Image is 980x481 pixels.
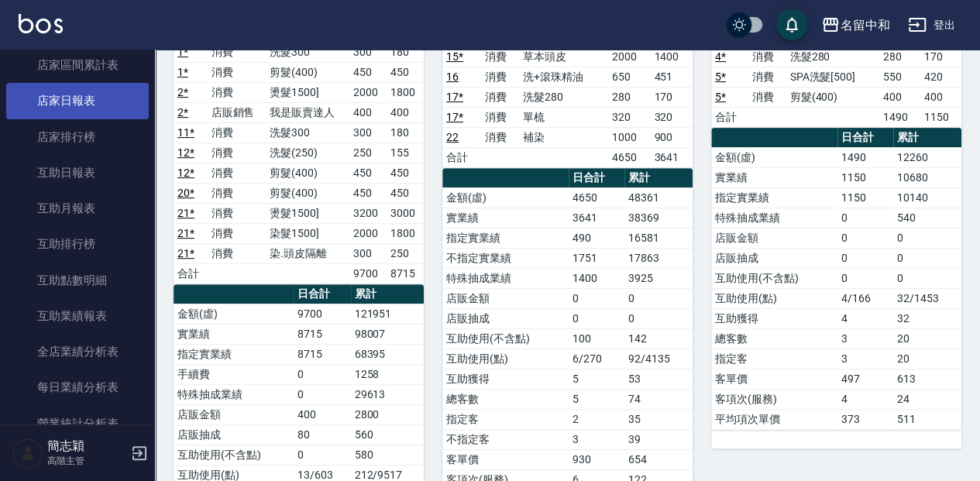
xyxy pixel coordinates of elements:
td: 38369 [624,208,693,228]
a: 互助排行榜 [6,226,149,262]
td: 2 [569,409,624,429]
td: 180 [387,42,424,62]
th: 累計 [351,284,424,304]
td: 0 [837,208,893,228]
td: 1800 [387,223,424,243]
td: 剪髮(400) [266,183,349,203]
td: 平均項次單價 [711,409,837,429]
td: 0 [624,308,693,328]
td: 451 [650,67,693,87]
td: 300 [349,122,387,143]
td: 消費 [208,42,266,62]
td: 490 [569,228,624,248]
td: 92/4135 [624,349,693,369]
td: 0 [837,228,893,248]
td: 金額(虛) [711,147,837,167]
button: 登出 [902,11,961,40]
td: 35 [624,409,693,429]
td: 540 [893,208,961,228]
a: 每日業績分析表 [6,369,149,405]
td: 1751 [569,248,624,268]
td: 洗髮300 [266,122,349,143]
td: 0 [837,268,893,288]
td: 5 [569,389,624,409]
td: 320 [608,107,651,127]
td: 1400 [650,46,693,67]
td: 450 [349,163,387,183]
td: 1800 [387,82,424,102]
td: 互助使用(點) [442,349,569,369]
td: 100 [569,328,624,349]
td: 1490 [837,147,893,167]
td: 0 [569,308,624,328]
td: 洗髮300 [266,42,349,62]
td: 450 [387,163,424,183]
td: 4650 [608,147,651,167]
td: 洗+滾珠精油 [519,67,608,87]
td: 消費 [208,62,266,82]
td: 2000 [608,46,651,67]
td: 400 [294,404,350,424]
td: 指定實業績 [442,228,569,248]
td: 消費 [208,82,266,102]
td: 互助獲得 [711,308,837,328]
td: 1000 [608,127,651,147]
td: 9700 [349,263,387,283]
td: 洗髮(250) [266,143,349,163]
td: 染髮1500] [266,223,349,243]
td: 互助使用(點) [711,288,837,308]
td: 250 [387,243,424,263]
td: 手續費 [174,364,294,384]
td: 合計 [442,147,481,167]
h5: 簡志穎 [47,438,126,454]
td: 280 [608,87,651,107]
td: 0 [893,248,961,268]
td: 消費 [208,143,266,163]
td: 0 [624,288,693,308]
a: 店家區間累計表 [6,47,149,83]
td: 店販金額 [174,404,294,424]
td: 3925 [624,268,693,288]
td: 消費 [208,243,266,263]
td: 指定實業績 [711,187,837,208]
img: Person [12,438,43,469]
td: 3641 [650,147,693,167]
td: 實業績 [174,324,294,344]
th: 累計 [624,168,693,188]
td: 2000 [349,82,387,102]
td: 3 [837,328,893,349]
td: 80 [294,424,350,445]
td: 930 [569,449,624,469]
td: 客單價 [442,449,569,469]
td: 燙髮1500] [266,82,349,102]
td: 450 [349,183,387,203]
td: 3 [569,429,624,449]
td: 指定實業績 [174,344,294,364]
td: 特殊抽成業績 [174,384,294,404]
a: 營業統計分析表 [6,406,149,441]
td: 4650 [569,187,624,208]
td: 消費 [208,163,266,183]
td: 16581 [624,228,693,248]
td: 特殊抽成業績 [711,208,837,228]
td: 580 [351,445,424,465]
td: 400 [920,87,961,107]
p: 高階主管 [47,454,126,468]
td: 6/270 [569,349,624,369]
td: 550 [879,67,920,87]
button: 名留中和 [815,9,896,41]
td: 消費 [208,203,266,223]
td: SPA洗髮[500] [786,67,879,87]
td: 0 [569,288,624,308]
a: 全店業績分析表 [6,334,149,369]
td: 0 [893,228,961,248]
td: 互助使用(不含點) [174,445,294,465]
td: 不指定客 [442,429,569,449]
td: 300 [349,243,387,263]
a: 互助業績報表 [6,298,149,334]
td: 170 [920,46,961,67]
td: 320 [650,107,693,127]
td: 180 [387,122,424,143]
td: 450 [387,183,424,203]
td: 消費 [481,67,520,87]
